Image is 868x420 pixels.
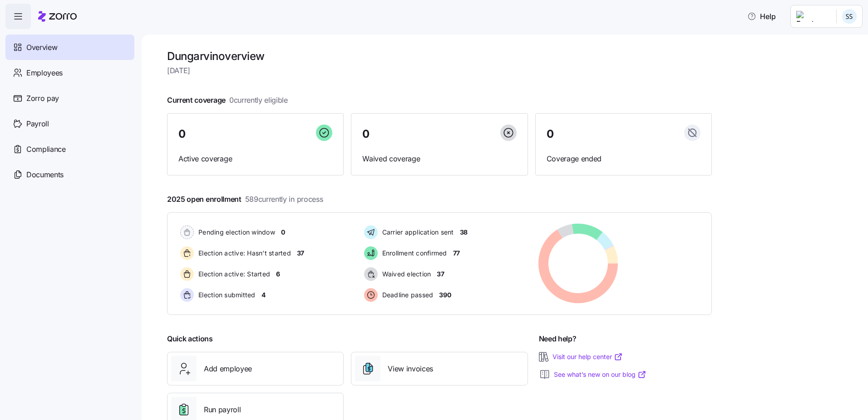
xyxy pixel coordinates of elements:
[547,129,554,140] span: 0
[5,162,134,187] a: Documents
[380,270,431,279] span: Waived election
[747,11,776,22] span: Help
[229,95,288,106] span: 0 currently eligible
[245,194,323,205] span: 589 currently in process
[539,333,577,345] span: Need help?
[26,144,66,155] span: Compliance
[552,352,623,361] a: Visit our help center
[204,363,252,375] span: Add employee
[178,129,186,140] span: 0
[26,118,49,130] span: Payroll
[167,65,712,76] span: [DATE]
[5,85,134,111] a: Zorro pay
[26,42,57,53] span: Overview
[204,404,241,415] span: Run payroll
[5,136,134,162] a: Compliance
[26,67,63,79] span: Employees
[167,49,712,63] h1: Dungarvin overview
[380,228,454,237] span: Carrier application sent
[5,60,134,85] a: Employees
[453,249,460,258] span: 77
[261,290,266,300] span: 4
[554,370,646,379] a: See what’s new on our blog
[740,7,783,25] button: Help
[380,290,434,300] span: Deadline passed
[547,153,700,165] span: Coverage ended
[362,153,516,165] span: Waived coverage
[5,35,134,60] a: Overview
[281,228,285,237] span: 0
[842,9,857,24] img: b3a65cbeab486ed89755b86cd886e362
[362,129,370,140] span: 0
[5,111,134,136] a: Payroll
[167,95,288,106] span: Current coverage
[196,249,291,258] span: Election active: Hasn't started
[196,270,270,279] span: Election active: Started
[196,290,256,300] span: Election submitted
[26,169,64,180] span: Documents
[276,270,280,279] span: 6
[437,270,444,279] span: 37
[380,249,447,258] span: Enrollment confirmed
[297,249,304,258] span: 37
[796,11,829,22] img: Employer logo
[439,290,451,300] span: 390
[167,194,323,205] span: 2025 open enrollment
[26,93,59,104] span: Zorro pay
[196,228,275,237] span: Pending election window
[388,363,433,375] span: View invoices
[178,153,332,165] span: Active coverage
[460,228,468,237] span: 38
[167,333,213,345] span: Quick actions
